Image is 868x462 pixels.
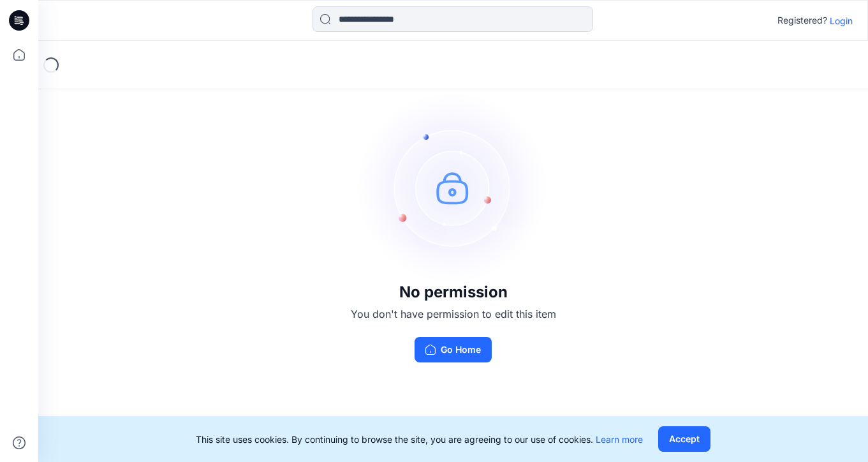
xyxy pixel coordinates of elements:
[351,306,556,322] p: You don't have permission to edit this item
[358,92,549,283] img: no-perm.svg
[196,433,643,446] p: This site uses cookies. By continuing to browse the site, you are agreeing to our use of cookies.
[830,14,853,27] p: Login
[658,426,710,452] button: Accept
[596,434,643,445] a: Learn more
[777,13,827,28] p: Registered?
[415,337,492,362] button: Go Home
[351,283,556,301] h3: No permission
